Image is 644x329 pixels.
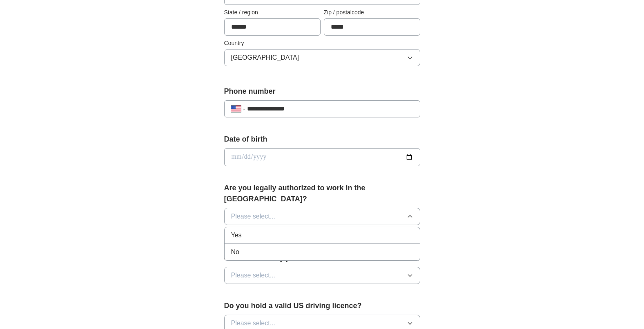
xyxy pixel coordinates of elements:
span: [GEOGRAPHIC_DATA] [231,53,299,63]
button: [GEOGRAPHIC_DATA] [224,49,420,66]
button: Please select... [224,208,420,225]
span: Please select... [231,212,276,221]
span: Please select... [231,318,276,328]
label: Date of birth [224,134,420,145]
label: Zip / postalcode [324,8,420,17]
button: Please select... [224,267,420,284]
label: Are you legally authorized to work in the [GEOGRAPHIC_DATA]? [224,183,420,205]
label: Country [224,39,420,47]
label: Phone number [224,86,420,97]
span: Yes [231,230,242,240]
label: State / region [224,8,321,17]
span: No [231,247,239,257]
span: Please select... [231,270,276,280]
label: Do you hold a valid US driving licence? [224,300,420,311]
